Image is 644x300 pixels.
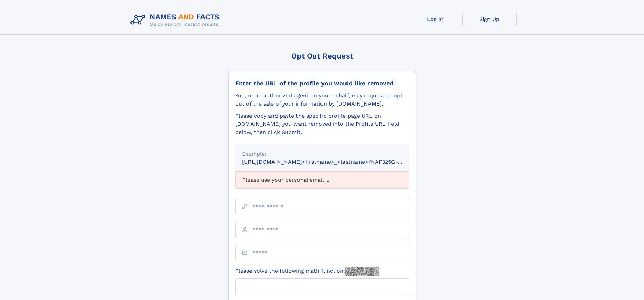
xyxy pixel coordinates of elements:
div: Opt Out Request [228,52,416,60]
div: Enter the URL of the profile you would like removed [235,79,409,87]
div: You, or an authorized agent on your behalf, may request to opt-out of the sale of your informatio... [235,92,409,108]
img: Logo Names and Facts [128,11,225,29]
a: Log In [408,11,462,27]
a: Sign Up [462,11,517,27]
label: Please solve the following math function: [235,267,379,276]
div: Example: [242,150,402,158]
div: Please copy and paste the specific profile page URL on [DOMAIN_NAME] you want removed into the Pr... [235,112,409,136]
small: [URL][DOMAIN_NAME]<firstname>_<lastname>/NAF325G-xxxxxxxx [242,159,422,165]
div: Please use your personal email ... [235,171,409,188]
